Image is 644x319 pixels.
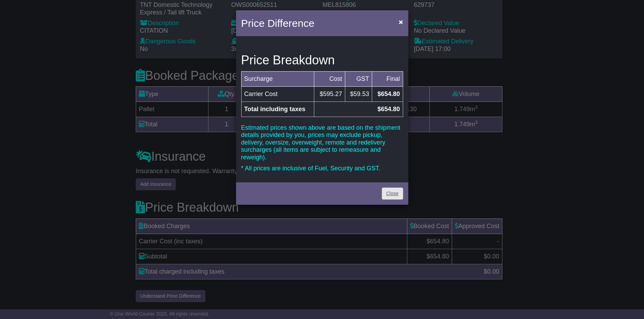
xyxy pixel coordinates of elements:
td: Total including taxes [241,102,314,117]
td: $654.80 [372,86,403,102]
h3: Price Breakdown [241,53,403,67]
td: Final [372,71,403,86]
td: GST [345,71,372,86]
p: Estimated prices shown above are based on the shipment details provided by you, prices may exclud... [241,124,403,161]
span: × [399,18,403,26]
p: * All prices are inclusive of Fuel, Security and GST. [241,165,403,172]
td: Surcharge [241,71,314,86]
td: $59.53 [345,86,372,102]
td: $595.27 [314,86,345,102]
button: Close [395,15,406,29]
td: Carrier Cost [241,86,314,102]
h4: Price Difference [241,15,315,31]
td: Cost [314,71,345,86]
a: Close [382,188,403,200]
td: $654.80 [314,102,403,117]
